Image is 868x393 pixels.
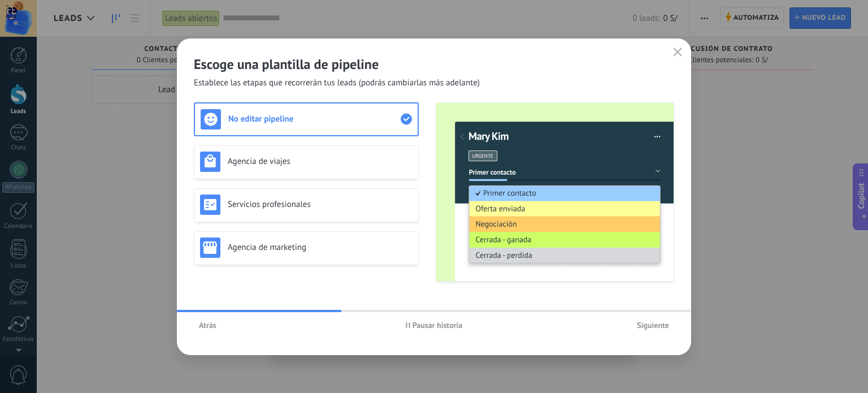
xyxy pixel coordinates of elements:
[228,114,401,124] h3: No editar pipeline
[228,156,413,167] h3: Agencia de viajes
[199,321,216,329] span: Atrás
[632,317,674,334] button: Siguiente
[228,242,413,253] h3: Agencia de marketing
[194,55,674,73] h2: Escoge una plantilla de pipeline
[413,321,463,329] span: Pausar historia
[228,199,413,210] h3: Servicios profesionales
[194,77,480,89] span: Establece las etapas que recorrerán tus leads (podrás cambiarlas más adelante)
[401,317,468,334] button: Pausar historia
[194,317,222,334] button: Atrás
[637,321,669,329] span: Siguiente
